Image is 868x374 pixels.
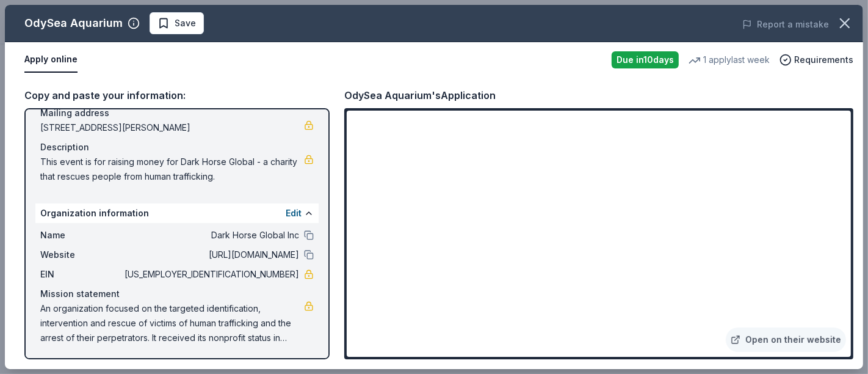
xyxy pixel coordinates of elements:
div: Mailing address [40,106,314,120]
span: Name [40,228,122,243]
span: Save [175,16,196,31]
span: Website [40,248,122,262]
span: An organization focused on the targeted identification, intervention and rescue of victims of hum... [40,301,304,345]
span: [STREET_ADDRESS][PERSON_NAME] [40,120,304,135]
div: Description [40,140,314,155]
span: [URL][DOMAIN_NAME] [122,248,299,262]
div: Due in 10 days [612,51,679,68]
div: Mission statement [40,287,314,301]
button: Save [150,12,204,34]
a: Open on their website [726,328,846,352]
span: Requirements [794,53,853,67]
div: OdySea Aquarium [24,13,123,33]
div: Copy and paste your information: [24,87,330,103]
button: Apply online [24,47,78,73]
span: This event is for raising money for Dark Horse Global - a charity that rescues people from human ... [40,155,304,184]
div: 1 apply last week [689,53,770,67]
button: Report a mistake [742,17,829,32]
div: OdySea Aquarium's Application [344,87,496,103]
span: EIN [40,267,122,282]
div: Organization information [35,204,319,223]
button: Edit [286,206,302,221]
button: Requirements [779,53,853,67]
span: Dark Horse Global Inc [122,228,299,243]
span: [US_EMPLOYER_IDENTIFICATION_NUMBER] [122,267,299,282]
